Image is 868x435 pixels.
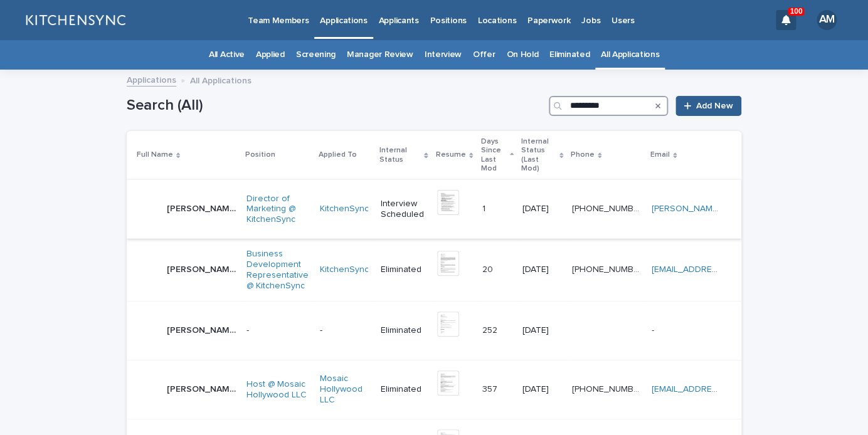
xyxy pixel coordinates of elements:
p: Phone [571,148,595,162]
p: [DATE] [522,384,562,395]
a: Applied [256,40,285,70]
h1: Search (All) [127,97,544,115]
a: KitchenSync [319,204,368,214]
a: [PHONE_NUMBER] [572,265,647,274]
a: Host @ Mosaic Hollywood LLC [246,379,309,401]
p: 20 [482,262,495,275]
tr: [PERSON_NAME][PERSON_NAME] --Eliminated252252 [DATE] -- [127,301,741,360]
p: Internal Status [379,144,421,167]
a: Manager Review [347,40,413,70]
p: Eliminated [381,265,427,275]
a: Screening [296,40,336,70]
a: All Applications [601,40,659,70]
p: All Applications [190,73,251,86]
p: - [652,323,657,336]
a: KitchenSync [319,265,368,275]
a: [PERSON_NAME][EMAIL_ADDRESS][DOMAIN_NAME] [652,204,862,213]
p: - [246,325,309,336]
p: Eliminated [381,325,427,336]
tr: [PERSON_NAME][PERSON_NAME] Host @ Mosaic Hollywood LLC Mosaic Hollywood LLC Eliminated357357 [DAT... [127,360,741,419]
div: AM [817,10,837,30]
p: Eliminated [381,384,427,395]
a: On Hold [506,40,538,70]
a: Offer [473,40,495,70]
p: Applied To [318,148,356,162]
p: Internal Status (Last Mod) [521,135,556,176]
a: Business Development Representative @ KitchenSync [246,249,309,291]
tr: [PERSON_NAME][PERSON_NAME] Director of Marketing @ KitchenSync KitchenSync Interview Scheduled11 ... [127,180,741,239]
p: [DATE] [522,265,562,275]
p: Position [245,148,275,162]
p: 100 [790,7,802,16]
span: Add New [696,102,733,110]
a: Mosaic Hollywood LLC [319,374,371,405]
tr: [PERSON_NAME][PERSON_NAME] Business Development Representative @ KitchenSync KitchenSync Eliminat... [127,239,741,301]
p: Gabrielle Norris [167,323,239,336]
p: Interview Scheduled [381,199,427,220]
a: All Active [209,40,245,70]
img: lGNCzQTxQVKGkIr0XjOy [25,8,125,33]
p: Email [650,148,670,162]
p: Gabrielle Evans [167,262,239,275]
a: [EMAIL_ADDRESS][DOMAIN_NAME] [652,385,793,394]
p: Megan Michels [167,382,239,395]
p: [DATE] [522,325,562,336]
a: Eliminated [549,40,590,70]
a: [PHONE_NUMBER] [572,204,647,213]
p: 252 [482,323,500,336]
p: - [319,325,371,336]
input: Search [549,96,668,116]
p: Gabrielle Carreiro [167,201,239,214]
p: Days Since Last Mod [481,135,507,176]
p: [DATE] [522,204,562,214]
p: Resume [436,148,466,162]
p: Full Name [137,148,173,162]
a: Interview [425,40,462,70]
a: Applications [127,72,176,86]
a: [PHONE_NUMBER] [572,385,647,394]
a: [EMAIL_ADDRESS][DOMAIN_NAME] [652,265,793,274]
div: 100 [776,10,796,30]
p: 1 [482,201,488,214]
a: Add New [675,96,741,116]
a: Director of Marketing @ KitchenSync [246,194,309,225]
p: 357 [482,382,500,395]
